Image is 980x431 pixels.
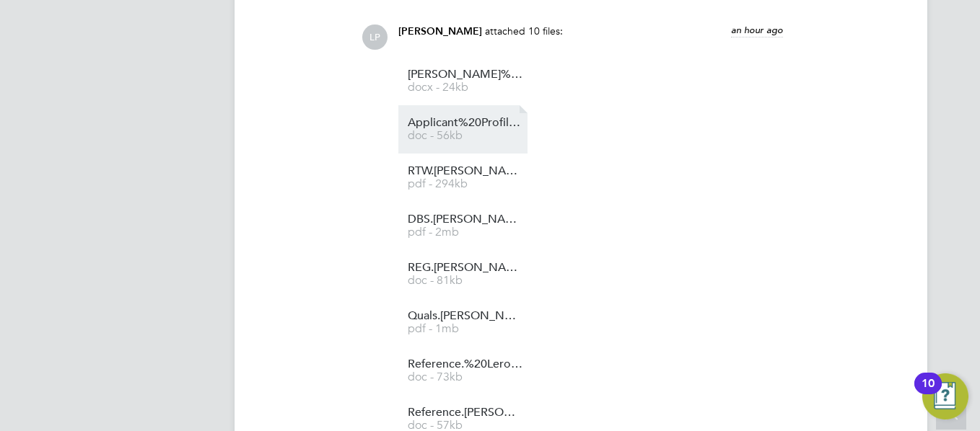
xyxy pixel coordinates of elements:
[408,166,523,177] span: RTW.[PERSON_NAME]%20Joseph.OP
[362,25,388,50] span: LP
[408,214,523,225] span: DBS.[PERSON_NAME]%20Joseph.OP
[408,82,523,93] span: docx - 24kb
[408,275,523,286] span: doc - 81kb
[408,227,523,238] span: pdf - 2mb
[408,262,523,273] span: REG.[PERSON_NAME]%20Joseph
[408,311,523,321] span: Quals.[PERSON_NAME]%20Joseph.OP
[408,117,523,141] a: Applicant%20Profile%20-%20Leroy%20Joseph%20%20-%201 doc - 56kb
[408,359,523,383] a: Reference.%20Leroy%20Joseph.T15%20International.[DATE]-[DATE] doc - 73kb
[408,372,523,383] span: doc - 73kb
[398,25,482,37] span: [PERSON_NAME]
[485,25,563,37] span: attached 10 files:
[731,24,783,36] span: an hour ago
[408,69,523,93] a: [PERSON_NAME]%20Leroy%20HQ00329331 docx - 24kb
[408,166,523,190] a: RTW.[PERSON_NAME]%20Joseph.OP pdf - 294kb
[408,407,523,431] a: Reference.[PERSON_NAME]%20Joseph.EMP%20Max.[DATE]-[DATE] doc - 57kb
[408,311,523,334] a: Quals.[PERSON_NAME]%20Joseph.OP pdf - 1mb
[408,69,523,80] span: [PERSON_NAME]%20Leroy%20HQ00329331
[922,373,968,419] button: Open Resource Center, 10 new notifications
[408,359,523,370] span: Reference.%20Leroy%20Joseph.T15%20International.[DATE]-[DATE]
[408,407,523,418] span: Reference.[PERSON_NAME]%20Joseph.EMP%20Max.[DATE]-[DATE]
[408,324,523,334] span: pdf - 1mb
[408,262,523,286] a: REG.[PERSON_NAME]%20Joseph doc - 81kb
[922,383,935,402] div: 10
[408,420,523,431] span: doc - 57kb
[408,179,523,190] span: pdf - 294kb
[408,117,523,128] span: Applicant%20Profile%20-%20Leroy%20Joseph%20%20-%201
[408,130,523,141] span: doc - 56kb
[408,214,523,238] a: DBS.[PERSON_NAME]%20Joseph.OP pdf - 2mb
